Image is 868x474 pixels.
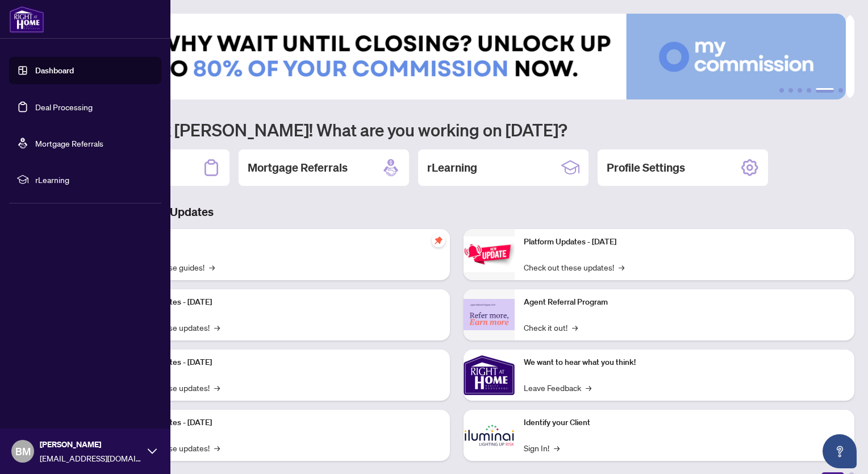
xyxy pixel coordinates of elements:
h3: Brokerage & Industry Updates [59,204,854,220]
span: rLearning [35,173,153,186]
a: Dashboard [35,65,74,76]
h1: Welcome back [PERSON_NAME]! What are you working on [DATE]? [59,119,854,140]
img: Identify your Client [464,410,515,461]
span: BM [15,443,31,459]
a: Check out these updates!→ [524,261,624,273]
button: 4 [807,88,811,93]
button: 6 [838,88,843,93]
button: Open asap [823,434,857,468]
img: Platform Updates - June 23, 2025 [464,236,515,272]
img: We want to hear what you think! [464,350,515,401]
button: 1 [779,88,784,93]
h2: rLearning [427,160,477,176]
p: Platform Updates - [DATE] [119,417,441,429]
button: 3 [798,88,802,93]
h2: Mortgage Referrals [248,160,348,176]
span: → [586,381,591,394]
a: Leave Feedback→ [524,381,591,394]
img: logo [9,6,44,33]
p: Self-Help [119,236,441,248]
span: → [209,261,215,273]
a: Check it out!→ [524,321,578,334]
p: Platform Updates - [DATE] [524,236,845,248]
h2: Profile Settings [607,160,685,176]
a: Sign In!→ [524,442,560,454]
a: Mortgage Referrals [35,138,103,148]
span: → [619,261,624,273]
button: 2 [788,88,793,93]
p: Agent Referral Program [524,296,845,309]
span: [PERSON_NAME] [40,438,142,451]
span: → [572,321,578,334]
img: Slide 4 [59,14,846,99]
span: → [214,381,220,394]
span: [EMAIL_ADDRESS][DOMAIN_NAME] [40,452,142,464]
p: Platform Updates - [DATE] [119,356,441,369]
span: → [214,442,220,454]
img: Agent Referral Program [464,299,515,330]
span: pushpin [432,234,445,247]
p: We want to hear what you think! [524,356,845,369]
a: Deal Processing [35,102,93,112]
span: → [214,321,220,334]
button: 5 [816,88,834,93]
p: Platform Updates - [DATE] [119,296,441,309]
p: Identify your Client [524,417,845,429]
span: → [554,442,560,454]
